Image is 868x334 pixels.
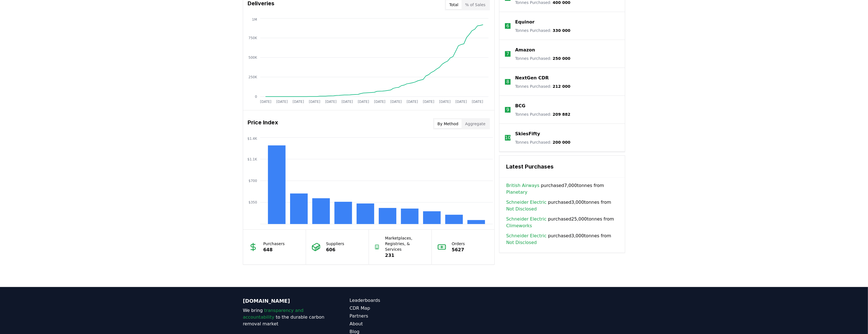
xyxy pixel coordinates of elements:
a: Schneider Electric [506,233,546,239]
a: About [350,321,434,327]
span: purchased 7,000 tonnes from [506,182,618,196]
p: Purchasers [263,241,285,247]
a: Schneider Electric [506,199,546,206]
p: 9 [506,106,509,113]
p: Tonnes Purchased : [515,84,570,89]
span: purchased 3,000 tonnes from [506,233,618,246]
span: purchased 25,000 tonnes from [506,216,618,229]
tspan: [DATE] [276,100,288,104]
a: Leaderboards [350,297,434,304]
span: transparency and accountability [243,308,303,320]
tspan: [DATE] [472,100,483,104]
h3: Price Index [248,118,278,129]
span: 212 000 [553,84,570,89]
a: Schneider Electric [506,216,546,222]
span: 209 882 [553,112,570,117]
span: 250 000 [553,56,570,61]
a: CDR Map [350,305,434,312]
p: 10 [505,134,511,141]
tspan: [DATE] [390,100,402,104]
button: By Method [434,119,462,128]
a: Not Disclosed [506,206,537,212]
p: We bring to the durable carbon removal market [243,307,327,327]
span: 400 000 [553,0,570,5]
tspan: $700 [248,179,257,183]
p: Marketplaces, Registries, & Services [385,235,426,252]
tspan: [DATE] [341,100,353,104]
a: NextGen CDR [515,75,549,81]
a: SkiesFifty [515,131,540,137]
p: 5627 [452,247,465,253]
tspan: 1M [252,18,257,22]
tspan: $1.4K [247,137,257,141]
tspan: [DATE] [423,100,435,104]
button: Total [446,0,462,9]
tspan: 250K [248,75,257,79]
p: Tonnes Purchased : [515,56,570,61]
a: Amazon [515,47,535,53]
tspan: $350 [248,201,257,205]
a: British Airways [506,182,539,189]
p: 648 [263,247,285,253]
tspan: [DATE] [325,100,337,104]
p: Suppliers [326,241,344,247]
tspan: [DATE] [309,100,321,104]
p: Tonnes Purchased : [515,139,570,145]
tspan: [DATE] [293,100,304,104]
tspan: [DATE] [374,100,386,104]
p: Orders [452,241,465,247]
p: Tonnes Purchased : [515,28,570,33]
a: Partners [350,313,434,319]
tspan: 500K [248,56,257,60]
p: 606 [326,247,344,253]
a: Planetary [506,189,527,196]
tspan: [DATE] [456,100,467,104]
tspan: 750K [248,36,257,40]
p: 7 [506,51,509,57]
a: Equinor [515,19,535,25]
span: 200 000 [553,140,570,145]
a: Not Disclosed [506,239,537,246]
p: [DOMAIN_NAME] [243,297,327,305]
a: BCG [515,103,525,109]
tspan: $1.1K [247,157,257,161]
tspan: 0 [255,95,257,99]
p: 6 [506,23,509,29]
span: 330 000 [553,28,570,33]
tspan: [DATE] [260,100,272,104]
button: % of Sales [462,0,489,9]
h3: Latest Purchases [506,162,618,171]
button: Aggregate [462,119,489,128]
span: purchased 3,000 tonnes from [506,199,618,212]
tspan: [DATE] [407,100,418,104]
a: Climeworks [506,222,532,229]
tspan: [DATE] [358,100,369,104]
p: 231 [385,252,426,259]
tspan: [DATE] [439,100,451,104]
p: Tonnes Purchased : [515,112,570,117]
p: 8 [506,79,509,85]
